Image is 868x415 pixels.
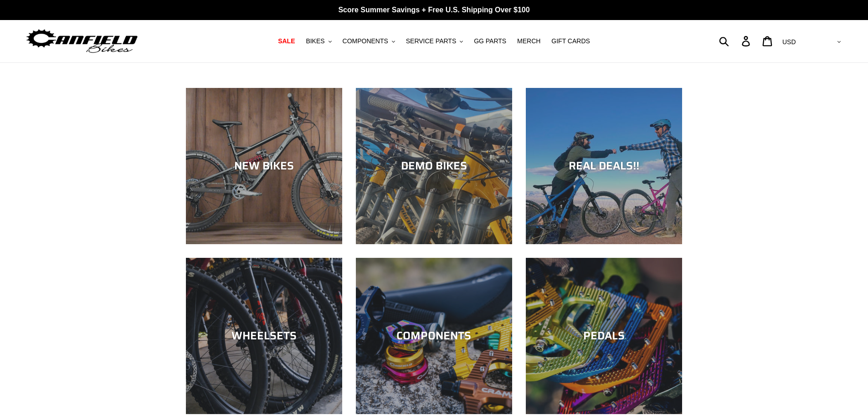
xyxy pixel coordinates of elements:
[551,37,590,45] span: GIFT CARDS
[526,159,682,173] div: REAL DEALS!!
[356,329,512,343] div: COMPONENTS
[547,35,595,47] a: GIFT CARDS
[343,37,388,45] span: COMPONENTS
[301,35,336,47] button: BIKES
[186,258,342,414] a: WHEELSETS
[526,88,682,244] a: REAL DEALS!!
[186,159,342,173] div: NEW BIKES
[186,329,342,343] div: WHEELSETS
[724,31,747,51] input: Search
[513,35,545,47] a: MERCH
[273,35,299,47] a: SALE
[278,37,295,45] span: SALE
[25,27,139,56] img: Canfield Bikes
[186,88,342,244] a: NEW BIKES
[469,35,511,47] a: GG PARTS
[406,37,456,45] span: SERVICE PARTS
[401,35,467,47] button: SERVICE PARTS
[356,258,512,414] a: COMPONENTS
[526,329,682,343] div: PEDALS
[356,88,512,244] a: DEMO BIKES
[526,258,682,414] a: PEDALS
[474,37,506,45] span: GG PARTS
[338,35,400,47] button: COMPONENTS
[517,37,540,45] span: MERCH
[306,37,324,45] span: BIKES
[356,159,512,173] div: DEMO BIKES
